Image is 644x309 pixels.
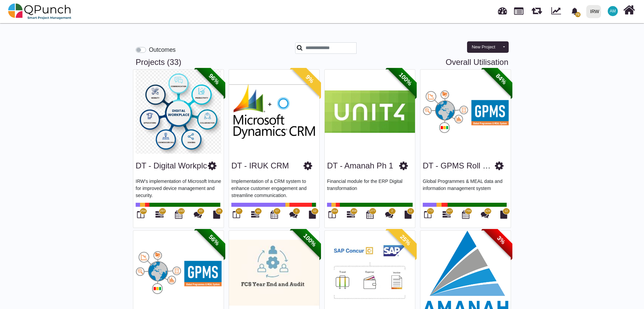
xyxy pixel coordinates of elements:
[175,210,182,219] i: Calendar
[149,45,176,54] label: Outcomes
[195,61,233,98] span: 96%
[575,12,581,17] span: 72
[481,210,489,219] i: Punch Discussions
[195,222,233,259] span: 56%
[387,222,424,259] span: 25%
[352,209,357,214] span: 358
[271,210,278,219] i: Calendar
[327,178,413,198] p: Financial module for the ERP Digital transformation
[136,57,508,67] h3: Projects (33)
[462,210,469,219] i: Calendar
[257,209,260,214] span: 66
[217,209,221,214] span: 18
[423,161,496,170] a: DT - GPMS Roll out
[500,210,507,219] i: Document Library
[485,209,490,214] span: 428
[309,210,316,219] i: Document Library
[387,61,424,98] span: 100%
[213,210,220,219] i: Document Library
[136,161,207,170] a: DT - Digital Workplc
[275,209,279,214] span: 57
[405,210,412,219] i: Document Library
[571,8,578,15] svg: bell fill
[514,4,523,15] span: Projects
[155,210,164,219] i: Gantt
[289,210,297,219] i: Punch Discussions
[347,213,355,219] a: 358
[313,209,316,214] span: 12
[327,161,393,171] h3: DT - Amanah Ph 1
[423,161,495,171] h3: DT - GPMS Roll out
[608,6,618,16] span: Asad Malik
[424,210,431,219] i: Board
[231,161,289,170] a: DT - IRUK CRM
[251,213,259,219] a: 66
[443,210,451,219] i: Gantt
[482,61,520,98] span: 84%
[370,209,375,214] span: 277
[237,209,240,214] span: 57
[141,209,146,214] span: 254
[423,178,508,198] p: Global Programmes & MEAL data and information management system
[467,41,500,53] button: New Project
[8,1,72,22] img: qpunch-sp.fa6292f.png
[251,210,259,219] i: Gantt
[569,5,581,17] div: Notification
[328,210,336,219] i: Board
[532,3,542,14] span: Releases
[443,213,451,219] a: 827
[136,178,221,198] p: IRW's implementation of Microsoft Intune for improved device management and security.
[409,209,412,214] span: 12
[482,222,520,259] span: 3%
[583,0,604,23] a: IRW
[332,209,337,214] span: 284
[179,209,184,214] span: 243
[504,209,508,214] span: 12
[160,209,165,214] span: 297
[567,0,584,22] a: bell fill72
[233,210,240,219] i: Board
[548,0,567,23] div: Dynamic Report
[231,178,317,198] p: Implementation of a CRM system to enhance customer engagement and streamline communication.
[327,161,393,170] a: DT - Amanah Ph 1
[295,209,297,214] span: 0
[466,209,471,214] span: 766
[610,9,616,13] span: AM
[291,61,328,98] span: 9%
[498,4,507,14] span: Dashboard
[590,6,599,17] div: IRW
[194,210,202,219] i: Punch Discussions
[366,210,374,219] i: Calendar
[428,209,433,214] span: 772
[137,210,144,219] i: Board
[155,213,164,219] a: 297
[447,209,452,214] span: 827
[347,210,355,219] i: Gantt
[199,209,202,214] span: 83
[291,222,328,259] span: 100%
[231,161,289,171] h3: DT - IRUK CRM
[136,161,207,171] h3: DT - Digital Workplc
[604,0,622,22] a: AM
[446,57,508,67] a: Overall Utilisation
[385,210,393,219] i: Punch Discussions
[391,209,393,214] span: 2
[623,4,635,16] i: Home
